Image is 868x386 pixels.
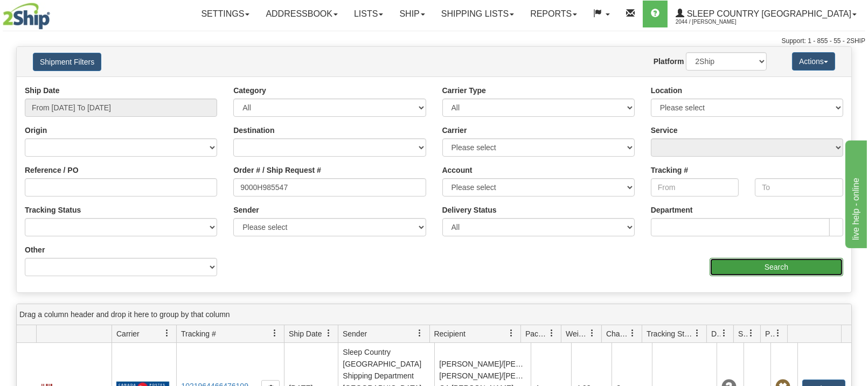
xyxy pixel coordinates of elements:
label: Delivery Status [442,205,497,215]
label: Service [651,125,678,136]
iframe: chat widget [843,138,867,248]
a: Carrier filter column settings [158,324,176,342]
a: Pickup Status filter column settings [769,324,787,342]
span: 2044 / [PERSON_NAME] [676,17,756,27]
span: Delivery Status [711,328,720,339]
label: Account [442,165,473,176]
a: Packages filter column settings [543,324,561,342]
span: Weight [566,328,588,339]
a: Addressbook [258,1,346,27]
a: Weight filter column settings [583,324,601,342]
span: Shipment Issues [738,328,747,339]
span: Tracking # [181,328,216,339]
a: Tracking # filter column settings [266,324,284,342]
a: Reports [522,1,585,27]
div: grid grouping header [17,304,851,325]
label: Tracking # [651,165,688,176]
label: Platform [654,56,684,67]
a: Settings [193,1,258,27]
label: Sender [233,205,259,215]
span: Pickup Status [765,328,774,339]
a: Ship [391,1,433,27]
label: Other [25,244,45,255]
span: Tracking Status [647,328,693,339]
a: Delivery Status filter column settings [715,324,733,342]
a: Tracking Status filter column settings [688,324,706,342]
div: Support: 1 - 855 - 55 - 2SHIP [3,37,865,46]
a: Charge filter column settings [623,324,642,342]
label: Category [233,85,266,96]
a: Sender filter column settings [411,324,429,342]
label: Destination [233,125,274,136]
span: Packages [525,328,548,339]
button: Actions [792,52,835,71]
button: Shipment Filters [33,53,101,71]
label: Carrier [442,125,467,136]
label: Location [651,85,682,96]
input: To [755,178,843,196]
span: Carrier [116,328,140,339]
input: Search [710,258,843,276]
label: Ship Date [25,85,60,96]
input: From [651,178,739,196]
label: Tracking Status [25,205,81,215]
a: Ship Date filter column settings [320,324,338,342]
a: Shipment Issues filter column settings [742,324,760,342]
label: Department [651,205,693,215]
span: Charge [606,328,629,339]
span: Ship Date [289,328,322,339]
a: Shipping lists [433,1,522,27]
img: logo2044.jpg [3,3,50,30]
a: Sleep Country [GEOGRAPHIC_DATA] 2044 / [PERSON_NAME] [668,1,865,27]
a: Recipient filter column settings [502,324,520,342]
label: Origin [25,125,47,136]
span: Sleep Country [GEOGRAPHIC_DATA] [684,9,851,18]
label: Order # / Ship Request # [233,165,321,176]
label: Carrier Type [442,85,486,96]
span: Sender [343,328,367,339]
span: Recipient [434,328,466,339]
label: Reference / PO [25,165,79,176]
a: Lists [346,1,391,27]
div: live help - online [8,6,100,19]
